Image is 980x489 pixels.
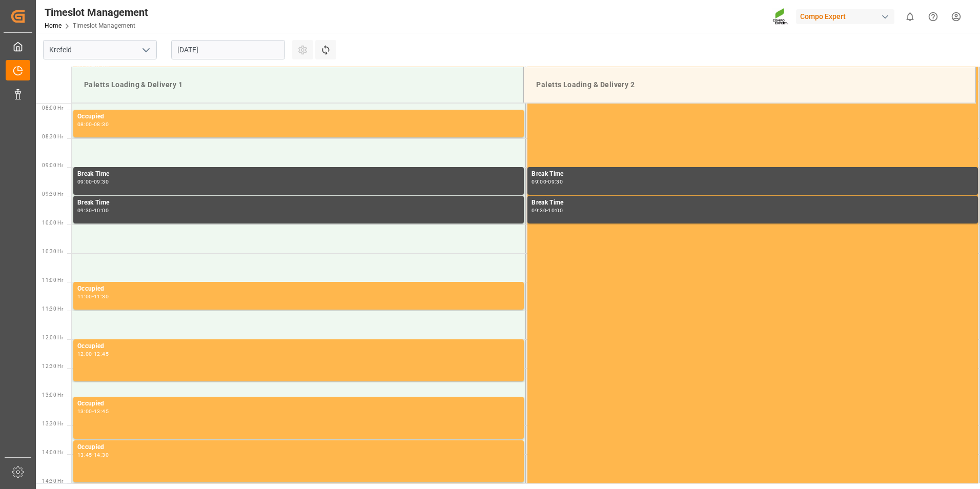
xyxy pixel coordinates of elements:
[94,122,109,127] div: 08:30
[42,306,63,312] span: 11:30 Hr
[548,208,563,213] div: 10:00
[42,220,63,226] span: 10:00 Hr
[42,191,63,197] span: 09:30 Hr
[77,179,92,184] div: 09:00
[138,42,153,58] button: open menu
[42,249,63,254] span: 10:30 Hr
[42,277,63,283] span: 11:00 Hr
[42,478,63,484] span: 14:30 Hr
[922,5,945,28] button: Help Center
[77,453,92,457] div: 13:45
[42,450,63,455] span: 14:00 Hr
[94,208,109,213] div: 10:00
[77,208,92,213] div: 09:30
[42,363,63,369] span: 12:30 Hr
[796,9,894,24] div: Compo Expert
[532,179,546,184] div: 09:00
[548,179,563,184] div: 09:30
[77,122,92,127] div: 08:00
[94,294,109,299] div: 11:30
[546,179,548,184] div: -
[94,352,109,356] div: 12:45
[77,409,92,414] div: 13:00
[772,8,789,26] img: Screenshot%202023-09-29%20at%2010.02.21.png_1712312052.png
[77,284,520,294] div: Occupied
[92,352,94,356] div: -
[42,335,63,340] span: 12:00 Hr
[532,208,546,213] div: 09:30
[43,40,157,59] input: Type to search/select
[42,421,63,426] span: 13:30 Hr
[77,399,520,409] div: Occupied
[92,179,94,184] div: -
[77,352,92,356] div: 12:00
[77,294,92,299] div: 11:00
[77,198,520,208] div: Break Time
[77,442,520,453] div: Occupied
[77,341,520,352] div: Occupied
[94,453,109,457] div: 14:30
[80,75,515,94] div: Paletts Loading & Delivery 1
[532,75,967,94] div: Paletts Loading & Delivery 2
[94,179,109,184] div: 09:30
[42,105,63,111] span: 08:00 Hr
[171,40,285,59] input: DD.MM.YYYY
[42,162,63,168] span: 09:00 Hr
[45,5,148,20] div: Timeslot Management
[92,453,94,457] div: -
[899,5,922,28] button: show 0 new notifications
[92,294,94,299] div: -
[45,22,62,29] a: Home
[532,169,974,179] div: Break Time
[77,112,520,122] div: Occupied
[92,409,94,414] div: -
[42,392,63,398] span: 13:00 Hr
[796,7,899,26] button: Compo Expert
[92,208,94,213] div: -
[94,409,109,414] div: 13:45
[546,208,548,213] div: -
[92,122,94,127] div: -
[532,198,974,208] div: Break Time
[77,169,520,179] div: Break Time
[42,134,63,139] span: 08:30 Hr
